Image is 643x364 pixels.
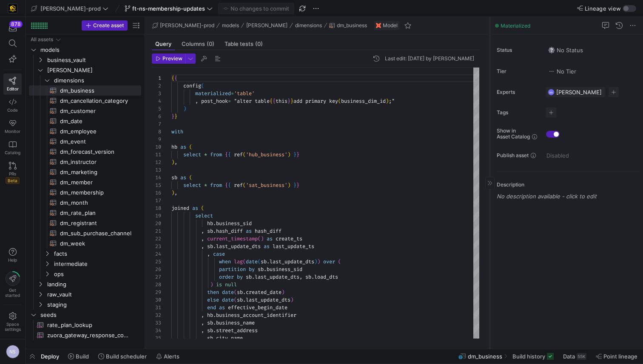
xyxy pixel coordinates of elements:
[207,289,219,296] span: then
[237,274,243,280] span: by
[54,259,140,269] span: intermediate
[3,137,22,158] a: Catalog
[376,23,381,28] img: undefined
[276,98,287,104] span: this
[29,136,141,147] a: dm_event​​​​​​​​​​
[267,258,270,265] span: .
[548,47,583,54] span: No Status
[162,56,182,62] span: Preview
[546,66,578,77] button: No tierNo Tier
[264,266,267,273] span: .
[244,20,290,31] button: [PERSON_NAME]
[47,330,131,340] span: zuora_gateway_response_codes​​​​​​
[29,238,141,248] div: Press SPACE to select this row.
[174,113,177,120] span: }
[29,198,141,208] div: Press SPACE to select this row.
[29,45,141,55] div: Press SPACE to select this row.
[3,308,22,336] a: Spacesettings
[7,257,18,262] span: Help
[3,1,22,16] a: https://storage.googleapis.com/y42-prod-data-exchange/images/uAsz27BndGEK0hZWDFeOjoxA7jCwgK9jE472...
[299,274,302,280] span: ,
[255,228,282,234] span: hash_diff
[152,120,161,128] div: 7
[132,5,205,12] span: ft-ns-membership-updates
[182,41,214,47] span: Columns
[152,265,161,273] div: 26
[213,243,216,250] span: .
[267,266,302,273] span: business_sid
[183,82,201,89] span: config
[31,37,53,42] div: All assets
[246,182,287,189] span: 'sat_business'
[389,98,395,104] span: ;"
[385,56,474,62] div: Last edit: [DATE] by [PERSON_NAME]
[180,144,186,150] span: as
[9,171,16,176] span: PRs
[592,349,641,364] button: Point lineage
[183,151,201,158] span: select
[29,167,141,177] a: dm_marketing​​​​​​​​​​
[60,239,131,248] span: dm_week​​​​​​​​​​
[207,251,210,257] span: ,
[216,281,222,288] span: is
[164,353,179,360] span: Alerts
[29,279,141,289] div: Press SPACE to select this row.
[222,23,239,28] span: models
[258,266,264,273] span: sb
[29,65,141,75] div: Press SPACE to select this row.
[29,106,141,116] div: Press SPACE to select this row.
[509,349,558,364] button: Build history
[548,47,555,54] img: No status
[40,310,140,320] span: seeds
[29,147,141,157] div: Press SPACE to select this row.
[152,166,161,174] div: 13
[261,235,264,242] span: )
[29,269,141,279] div: Press SPACE to select this row.
[60,178,131,187] span: dm_member​​​​​​​​​​
[201,82,204,89] span: (
[171,75,174,82] span: {
[29,228,141,238] a: dm_sub_purchase_channel​​​​​​​​​​
[255,274,299,280] span: last_update_dts
[152,82,161,90] div: 2
[29,75,141,85] div: Press SPACE to select this row.
[54,269,140,279] span: ops
[192,205,198,212] span: as
[225,281,237,288] span: null
[60,96,131,106] span: dm_cancellation_category​​​​​​​​​​
[29,187,141,198] a: dm_membership​​​​​​​​​​
[60,116,131,126] span: dm_date​​​​​​​​​​
[201,228,204,234] span: ,
[497,47,539,53] span: Status
[60,147,131,157] span: dm_forecast_version​​​​​​​​​​
[171,205,189,212] span: joined
[234,289,237,296] span: (
[29,34,141,45] div: Press SPACE to select this row.
[243,182,246,189] span: (
[29,289,141,299] div: Press SPACE to select this row.
[152,97,161,105] div: 4
[201,235,204,242] span: ,
[152,227,161,235] div: 21
[47,55,140,65] span: business_vault
[243,151,246,158] span: (
[273,243,314,250] span: last_update_ts
[264,243,270,250] span: as
[29,55,141,65] div: Press SPACE to select this row.
[174,159,177,166] span: ,
[29,126,141,136] div: Press SPACE to select this row.
[296,151,299,158] span: }
[29,157,141,167] div: Press SPACE to select this row.
[60,86,131,96] span: dm_business​​​​​​​​​​
[29,126,141,136] a: dm_employee​​​​​​​​​​
[29,3,111,14] button: [PERSON_NAME]-prod
[258,235,261,242] span: (
[7,107,18,113] span: Code
[207,228,213,234] span: sb
[213,251,225,257] span: case
[234,151,243,158] span: ref
[219,266,246,273] span: partition
[29,147,141,157] a: dm_forecast_version​​​​​​​​​​
[497,110,539,116] span: Tags
[305,274,311,280] span: sb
